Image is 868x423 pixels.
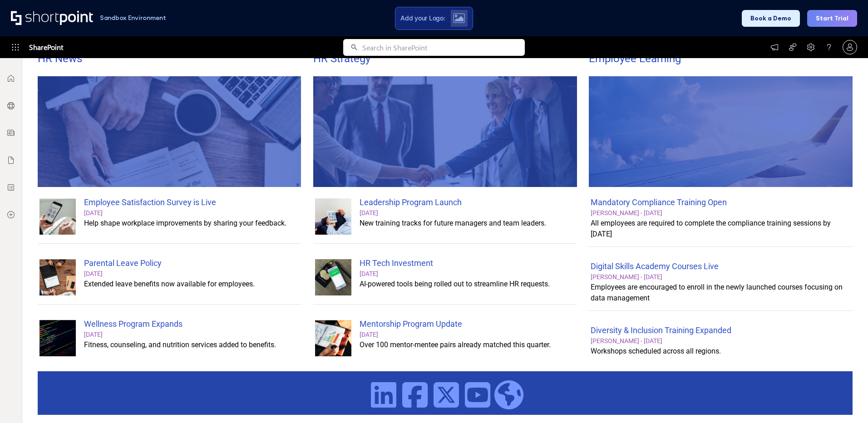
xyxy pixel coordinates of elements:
div: Extended leave benefits now available for employees. [84,279,299,290]
div: Employee Satisfaction Survey is Live [84,196,299,208]
span: HR News [38,52,82,65]
h1: Sandbox Environment [100,15,166,20]
div: Leadership Program Launch [360,196,575,208]
div: Over 100 mentor-mentee pairs already matched this quarter. [360,339,575,350]
span: HR Strategy [313,52,370,65]
div: [DATE] [84,330,299,339]
div: [PERSON_NAME] - [DATE] [591,208,850,218]
div: Digital Skills Academy Courses Live [591,260,850,272]
div: [PERSON_NAME] - [DATE] [591,336,850,346]
div: Fitness, counseling, and nutrition services added to benefits. [84,339,299,350]
div: [DATE] [360,330,575,339]
div: All employees are required to complete the compliance training sessions by [DATE] [591,218,850,240]
div: AI-powered tools being rolled out to streamline HR requests. [360,279,575,290]
span: Add your Logo: [400,14,445,22]
div: [DATE] [360,208,575,218]
div: New training tracks for future managers and team leaders. [360,218,575,229]
iframe: Chat Widget [823,379,868,423]
div: Employees are encouraged to enroll in the newly launched courses focusing on data management [591,282,850,304]
div: Help shape workplace improvements by sharing your feedback. [84,218,299,229]
div: [DATE] [84,269,299,279]
button: Book a Demo [742,10,800,27]
div: [DATE] [84,208,299,218]
div: HR Tech Investment [360,257,575,269]
span: SharePoint [29,36,63,58]
div: Workshops scheduled across all regions. [591,346,850,357]
div: Parental Leave Policy [84,257,299,269]
div: [PERSON_NAME] - [DATE] [591,272,850,282]
div: Mandatory Compliance Training Open [591,196,850,208]
div: [DATE] [360,269,575,279]
button: Start Trial [807,10,857,27]
span: Employee Learning [589,52,681,65]
div: Wellness Program Expands [84,318,299,330]
div: Diversity & Inclusion Training Expanded [591,324,850,336]
img: Upload logo [453,13,465,23]
input: Search in SharePoint [362,39,525,56]
div: Mentorship Program Update [360,318,575,330]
